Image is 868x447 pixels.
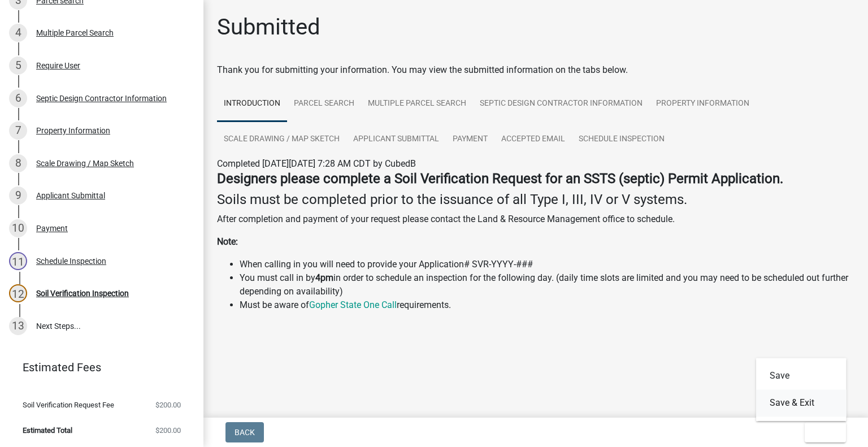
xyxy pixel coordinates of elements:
[217,63,854,77] div: Thank you for submitting your information. You may view the submitted information on the tabs below.
[217,236,238,247] strong: Note:
[756,362,847,389] button: Save
[9,121,27,140] div: 7
[217,121,346,158] a: Scale Drawing / Map Sketch
[217,212,854,226] p: After completion and payment of your request please contact the Land & Resource Management office...
[309,300,397,310] a: Gopher State One Call
[287,86,361,122] a: Parcel search
[9,24,27,42] div: 4
[346,121,446,158] a: Applicant Submittal
[9,154,27,172] div: 8
[217,171,783,186] strong: Designers please complete a Soil Verification Request for an SSTS (septic) Permit Application.
[23,401,114,409] span: Soil Verification Request Fee
[9,356,185,379] a: Estimated Fees
[814,428,830,437] span: Exit
[9,252,27,270] div: 11
[9,186,27,205] div: 9
[36,159,134,167] div: Scale Drawing / Map Sketch
[36,224,68,232] div: Payment
[36,289,129,297] div: Soil Verification Inspection
[240,271,854,298] li: You must call in by in order to schedule an inspection for the following day. (daily time slots a...
[36,62,80,70] div: Require User
[217,158,416,169] span: Completed [DATE][DATE] 7:28 AM CDT by CubedB
[9,284,27,302] div: 12
[235,428,255,437] span: Back
[9,317,27,335] div: 13
[572,121,671,158] a: Schedule Inspection
[315,272,333,283] strong: 4pm
[217,86,287,122] a: Introduction
[36,257,106,265] div: Schedule Inspection
[805,422,846,442] button: Exit
[36,127,110,134] div: Property Information
[217,192,854,208] h4: Soils must be completed prior to the issuance of all Type I, III, IV or V systems.
[494,121,572,158] a: Accepted Email
[9,219,27,237] div: 10
[756,389,847,416] button: Save & Exit
[36,94,167,102] div: Septic Design Contractor Information
[473,86,649,122] a: Septic Design Contractor Information
[36,192,105,199] div: Applicant Submittal
[155,401,181,409] span: $200.00
[9,57,27,75] div: 5
[36,29,114,37] div: Multiple Parcel Search
[649,86,756,122] a: Property Information
[446,121,494,158] a: Payment
[361,86,473,122] a: Multiple Parcel Search
[9,89,27,107] div: 6
[155,427,181,434] span: $200.00
[217,14,320,41] h1: Submitted
[240,298,854,312] li: Must be aware of requirements.
[225,422,264,442] button: Back
[23,427,72,434] span: Estimated Total
[756,358,847,421] div: Exit
[240,258,854,271] li: When calling in you will need to provide your Application# SVR-YYYY-###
